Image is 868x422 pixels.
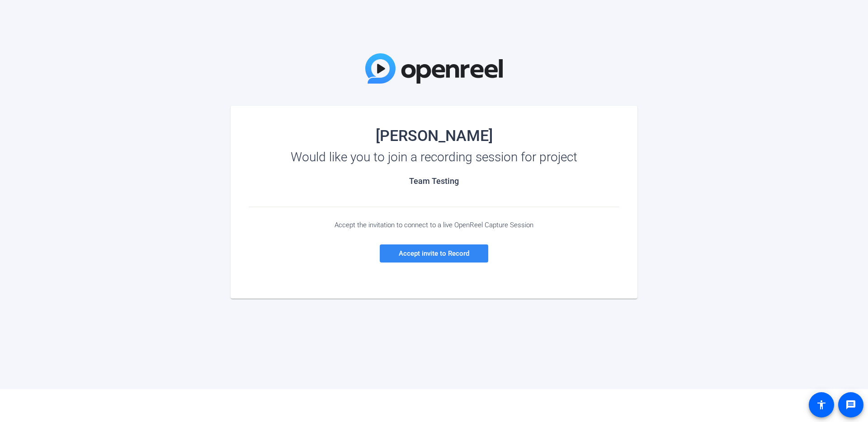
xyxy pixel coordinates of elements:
span: Accept invite to Record [399,249,469,258]
h2: Team Testing [249,176,619,186]
mat-icon: accessibility [816,399,827,410]
div: Would like you to join a recording session for project [249,150,619,164]
div: Accept the invitation to connect to a live OpenReel Capture Session [249,221,619,229]
div: [PERSON_NAME] [249,128,619,143]
img: OpenReel Logo [365,53,503,84]
a: Accept invite to Record [380,244,488,263]
mat-icon: message [845,399,856,410]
